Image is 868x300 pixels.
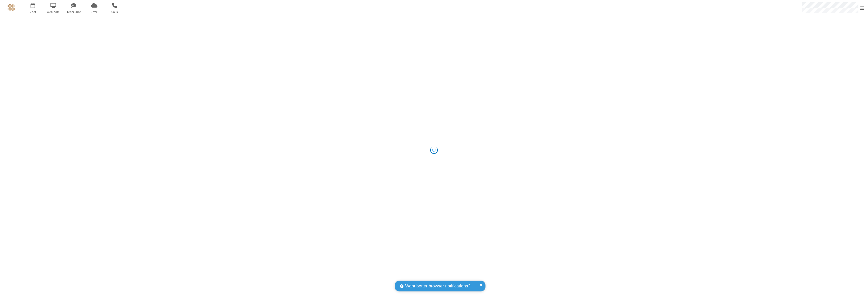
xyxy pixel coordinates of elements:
[405,283,470,289] span: Want better browser notifications?
[85,10,104,14] span: Drive
[64,10,83,14] span: Team Chat
[8,4,15,11] img: QA Selenium DO NOT DELETE OR CHANGE
[105,10,124,14] span: Calls
[23,10,42,14] span: Meet
[855,287,864,296] iframe: Chat
[44,10,63,14] span: Webinars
